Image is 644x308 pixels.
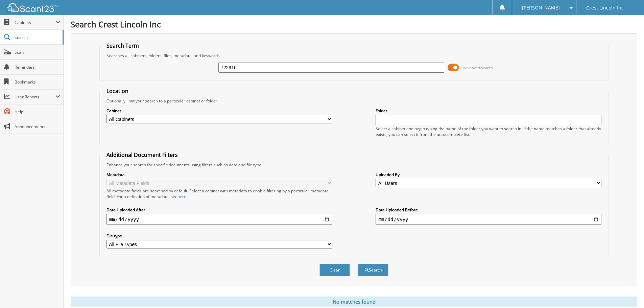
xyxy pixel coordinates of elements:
[103,42,142,49] legend: Search Term
[522,6,560,10] span: [PERSON_NAME]
[463,65,493,70] span: Advanced Search
[376,214,601,225] input: end
[319,264,350,276] button: Clear
[376,108,601,114] label: Folder
[103,53,605,58] div: Searches all cabinets, folders, files, metadata, and keywords
[106,188,332,199] div: All metadata fields are searched by default. Select a cabinet with metadata to enable filtering b...
[15,20,55,25] span: Cabinets
[15,94,55,100] span: User Reports
[106,108,332,114] label: Cabinet
[586,6,624,10] span: Crest Lincoln Inc
[106,172,332,177] label: Metadata
[7,3,57,12] img: scan123-logo-white.svg
[358,264,388,276] button: Search
[106,214,332,225] input: start
[376,126,601,137] div: Select a cabinet and begin typing the name of the folder you want to search in. If the name match...
[71,297,637,307] div: No matches found
[103,162,605,168] div: Enhance your search for specific documents using filters such as date and file type.
[103,151,181,159] legend: Additional Document Filters
[106,233,332,239] label: File type
[177,194,186,199] a: here
[15,49,60,55] span: Scan
[15,124,60,129] span: Announcements
[15,109,60,115] span: Help
[15,34,59,40] span: Search
[71,19,637,30] h1: Search Crest Lincoln Inc
[103,87,132,95] legend: Location
[103,98,605,104] div: Optionally limit your search to a particular cabinet or folder
[106,207,332,213] label: Date Uploaded After
[376,172,601,177] label: Uploaded By
[376,207,601,213] label: Date Uploaded Before
[15,64,60,70] span: Reminders
[15,79,60,85] span: Bookmarks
